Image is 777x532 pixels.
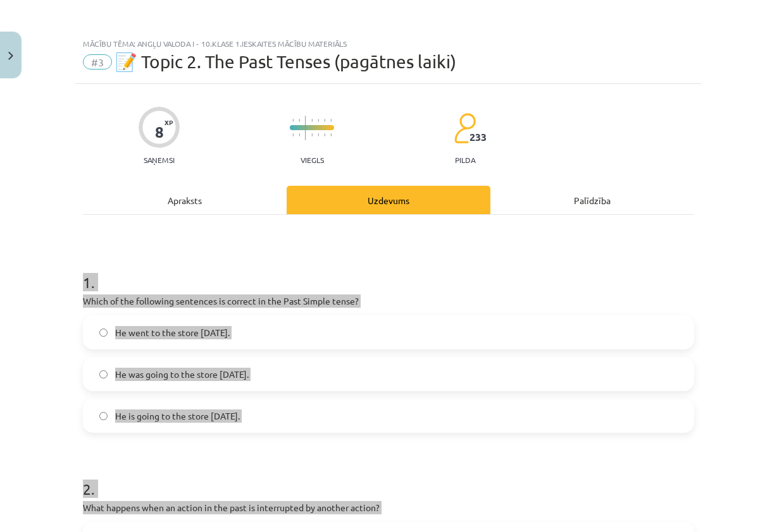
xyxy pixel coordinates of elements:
h1: 1 . [83,251,694,291]
input: He went to the store [DATE]. [99,329,108,337]
span: 📝 Topic 2. The Past Tenses (pagātnes laiki) [115,51,456,72]
h1: 2 . [83,458,694,497]
span: He is going to the store [DATE]. [115,409,240,423]
img: icon-short-line-57e1e144782c952c97e751825c79c345078a6d821885a25fce030b3d8c18986b.svg [324,133,325,136]
img: icon-short-line-57e1e144782c952c97e751825c79c345078a6d821885a25fce030b3d8c18986b.svg [330,133,332,136]
p: Which of the following sentences is correct in the Past Simple tense? [83,294,694,308]
img: students-c634bb4e5e11cddfef0936a35e636f08e4e9abd3cc4e673bd6f9a4125e45ecb1.svg [454,112,476,144]
img: icon-short-line-57e1e144782c952c97e751825c79c345078a6d821885a25fce030b3d8c18986b.svg [311,133,313,136]
div: Mācību tēma: Angļu valoda i - 10.klase 1.ieskaites mācību materiāls [83,39,694,48]
img: icon-short-line-57e1e144782c952c97e751825c79c345078a6d821885a25fce030b3d8c18986b.svg [292,133,294,136]
img: icon-close-lesson-0947bae3869378f0d4975bcd49f059093ad1ed9edebbc8119c70593378902aed.svg [8,52,13,60]
span: 233 [469,131,487,143]
div: 8 [155,123,164,141]
div: Uzdevums [287,186,490,214]
div: Apraksts [83,186,287,214]
span: #3 [83,54,112,70]
img: icon-short-line-57e1e144782c952c97e751825c79c345078a6d821885a25fce030b3d8c18986b.svg [318,133,319,136]
img: icon-short-line-57e1e144782c952c97e751825c79c345078a6d821885a25fce030b3d8c18986b.svg [318,119,319,122]
img: icon-short-line-57e1e144782c952c97e751825c79c345078a6d821885a25fce030b3d8c18986b.svg [311,119,313,122]
input: He was going to the store [DATE]. [99,370,108,378]
p: pilda [455,155,475,164]
img: icon-short-line-57e1e144782c952c97e751825c79c345078a6d821885a25fce030b3d8c18986b.svg [299,119,300,122]
img: icon-short-line-57e1e144782c952c97e751825c79c345078a6d821885a25fce030b3d8c18986b.svg [292,119,294,122]
p: What happens when an action in the past is interrupted by another action? [83,501,694,514]
span: He was going to the store [DATE]. [115,368,249,381]
input: He is going to the store [DATE]. [99,412,108,420]
img: icon-short-line-57e1e144782c952c97e751825c79c345078a6d821885a25fce030b3d8c18986b.svg [324,119,325,122]
img: icon-short-line-57e1e144782c952c97e751825c79c345078a6d821885a25fce030b3d8c18986b.svg [299,133,300,136]
p: Viegls [301,155,324,164]
div: Palīdzība [490,186,694,214]
span: He went to the store [DATE]. [115,326,230,339]
img: icon-short-line-57e1e144782c952c97e751825c79c345078a6d821885a25fce030b3d8c18986b.svg [330,119,332,122]
span: XP [165,119,173,126]
img: icon-long-line-d9ea69661e0d244f92f715978eff75569469978d946b2353a9bb055b3ed8787d.svg [305,116,306,140]
p: Saņemsi [139,155,180,164]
